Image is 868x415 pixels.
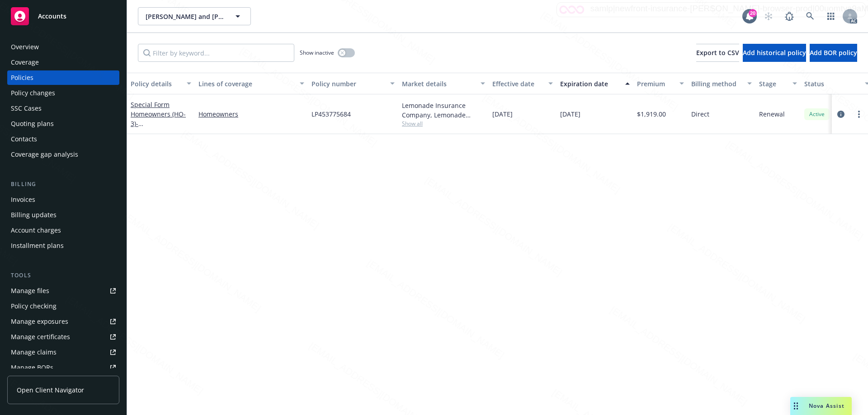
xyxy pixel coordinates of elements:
[11,345,57,359] div: Manage claims
[489,73,557,94] button: Effective date
[743,48,806,57] span: Add historical policy
[7,208,119,222] a: Billing updates
[7,147,119,162] a: Coverage gap analysis
[11,284,49,298] div: Manage files
[7,314,119,329] a: Manage exposures
[198,79,294,89] div: Lines of coverage
[198,109,304,119] a: Homeowners
[7,238,119,253] a: Installment plans
[637,79,674,89] div: Premium
[560,79,620,89] div: Expiration date
[854,109,864,120] a: more
[7,180,119,189] div: Billing
[759,109,785,119] span: Renewal
[11,70,33,85] div: Policies
[11,117,54,131] div: Quoting plans
[402,120,485,127] span: Show all
[749,9,757,17] div: 20
[398,73,489,94] button: Market details
[7,40,119,54] a: Overview
[7,101,119,116] a: SSC Cases
[11,132,37,146] div: Contacts
[7,117,119,131] a: Quoting plans
[300,49,334,56] span: Show inactive
[7,55,119,70] a: Coverage
[7,70,119,85] a: Policies
[7,360,119,375] a: Manage BORs
[11,299,57,313] div: Policy checking
[11,223,61,238] div: Account charges
[492,79,543,89] div: Effective date
[11,55,39,70] div: Coverage
[11,208,57,222] div: Billing updates
[308,73,398,94] button: Policy number
[131,100,188,156] a: Special Form Homeowners (HO-3)
[755,73,801,94] button: Stage
[11,314,68,329] div: Manage exposures
[11,192,35,207] div: Invoices
[822,7,840,25] a: Switch app
[633,73,688,94] button: Premium
[11,101,42,116] div: SSC Cases
[146,12,224,21] span: [PERSON_NAME] and [PERSON_NAME]
[11,330,70,344] div: Manage certificates
[691,109,709,119] span: Direct
[131,79,181,89] div: Policy details
[810,48,857,57] span: Add BOR policy
[492,109,513,119] span: [DATE]
[7,284,119,298] a: Manage files
[11,238,64,253] div: Installment plans
[7,299,119,313] a: Policy checking
[780,7,798,25] a: Report a Bug
[790,397,852,415] button: Nova Assist
[11,86,55,100] div: Policy changes
[11,360,53,375] div: Manage BORs
[11,40,39,54] div: Overview
[7,271,119,280] div: Tools
[7,86,119,100] a: Policy changes
[801,7,819,25] a: Search
[17,385,84,395] span: Open Client Navigator
[560,109,580,119] span: [DATE]
[809,402,844,410] span: Nova Assist
[804,79,859,89] div: Status
[835,109,846,120] a: circleInformation
[402,79,475,89] div: Market details
[808,110,826,118] span: Active
[691,79,742,89] div: Billing method
[11,147,78,162] div: Coverage gap analysis
[557,73,633,94] button: Expiration date
[743,44,806,62] button: Add historical policy
[127,73,195,94] button: Policy details
[790,397,802,415] div: Drag to move
[38,13,66,20] span: Accounts
[7,132,119,146] a: Contacts
[7,345,119,359] a: Manage claims
[810,44,857,62] button: Add BOR policy
[637,109,666,119] span: $1,919.00
[759,7,778,25] a: Start snowing
[138,44,294,62] input: Filter by keyword...
[759,79,787,89] div: Stage
[402,101,485,120] div: Lemonade Insurance Company, Lemonade Insurance Company
[7,4,119,29] a: Accounts
[696,44,739,62] button: Export to CSV
[195,73,308,94] button: Lines of coverage
[311,109,351,119] span: LP453775684
[7,192,119,207] a: Invoices
[7,330,119,344] a: Manage certificates
[311,79,385,89] div: Policy number
[688,73,755,94] button: Billing method
[138,7,251,25] button: [PERSON_NAME] and [PERSON_NAME]
[696,48,739,57] span: Export to CSV
[7,223,119,238] a: Account charges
